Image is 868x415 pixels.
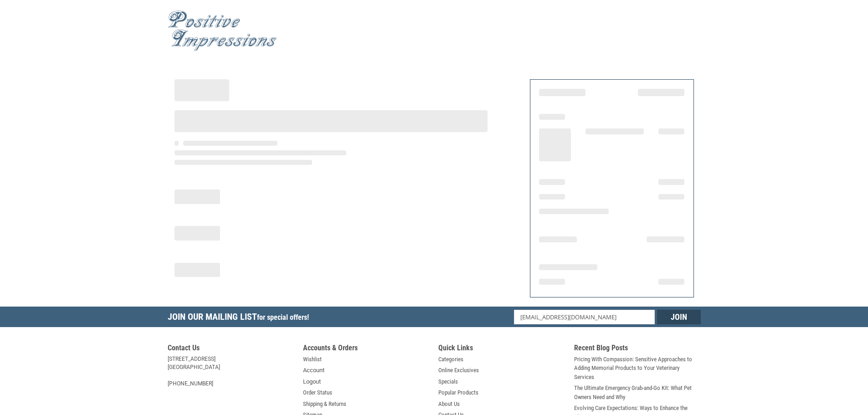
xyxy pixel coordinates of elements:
[168,307,313,330] h5: Join Our Mailing List
[438,377,458,386] a: Specials
[438,343,565,355] h5: Quick Links
[438,388,478,397] a: Popular Products
[438,400,460,409] a: About Us
[303,400,346,409] a: Shipping & Returns
[257,313,309,322] span: for special offers!
[303,355,322,364] a: Wishlist
[303,388,332,397] a: Order Status
[168,343,294,355] h5: Contact Us
[303,343,430,355] h5: Accounts & Orders
[168,355,294,388] address: [STREET_ADDRESS] [GEOGRAPHIC_DATA] [PHONE_NUMBER]
[168,10,277,51] img: Positive Impressions
[438,355,463,364] a: Categories
[303,377,321,386] a: Logout
[657,310,701,324] input: Join
[574,384,701,401] a: The Ultimate Emergency Grab-and-Go Kit: What Pet Owners Need and Why
[574,343,701,355] h5: Recent Blog Posts
[514,310,655,324] input: Email
[438,366,479,375] a: Online Exclusives
[303,366,324,375] a: Account
[574,355,701,382] a: Pricing With Compassion: Sensitive Approaches to Adding Memorial Products to Your Veterinary Serv...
